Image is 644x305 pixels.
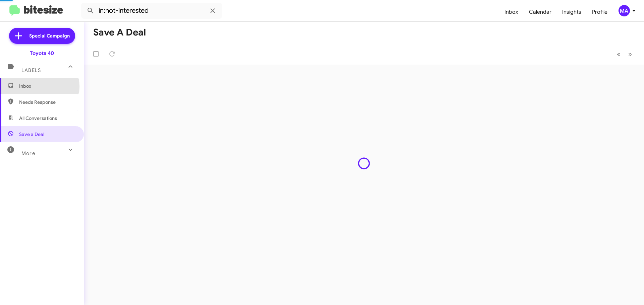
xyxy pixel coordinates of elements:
button: Next [624,47,636,61]
span: Labels [21,67,41,73]
span: « [617,50,621,58]
span: Needs Response [19,99,76,105]
button: MA [613,5,637,16]
button: Previous [613,47,625,61]
a: Special Campaign [9,28,75,44]
div: Toyota 40 [30,50,54,57]
a: Insights [557,2,587,22]
a: Calendar [524,2,557,22]
span: All Conversations [19,115,57,122]
input: Search [81,3,222,19]
span: Inbox [19,83,76,89]
span: Save a Deal [19,131,44,138]
nav: Page navigation example [613,47,636,61]
h1: Save a Deal [93,27,146,38]
span: More [21,150,35,156]
div: MA [619,5,630,16]
span: » [628,50,632,58]
span: Special Campaign [29,32,70,39]
a: Inbox [499,2,524,22]
a: Profile [587,2,613,22]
